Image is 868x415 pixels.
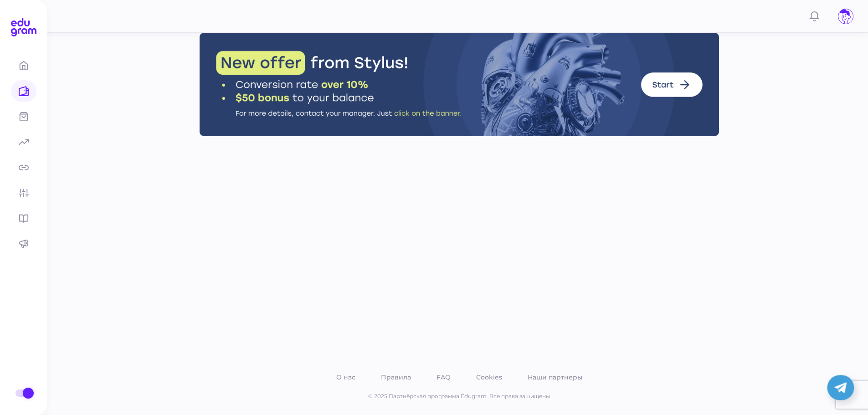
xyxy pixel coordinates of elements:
a: FAQ [435,371,452,383]
a: О нас [334,371,357,383]
img: Stylus Banner [200,33,719,136]
a: Наши партнеры [526,371,584,383]
a: Cookies [474,371,504,383]
p: © 2025 Партнёрская программа Edugram. Все права защищены [200,392,719,400]
a: Правила [379,371,413,383]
